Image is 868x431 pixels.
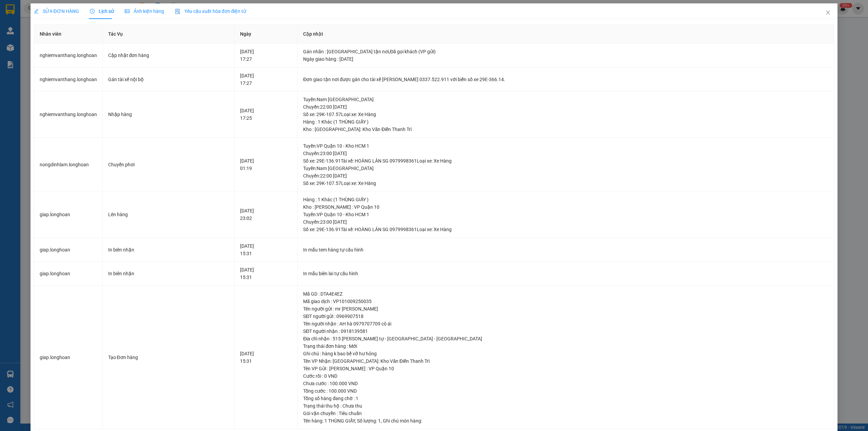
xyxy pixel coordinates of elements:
[303,313,828,320] div: SĐT người gửi : 0969907518
[125,9,130,14] span: picture
[240,242,292,257] div: [DATE] 15:31
[303,142,828,165] div: Tuyến : VP Quận 10 - Kho HCM 1 Chuyến: 23:00 [DATE] Số xe: 29E-136.91 Tài xế: HOÀNG LÂN SG 097999...
[303,350,828,357] div: Ghi chú : hàng k bao bể vỡ hư hỏng
[303,305,828,313] div: Tên người gửi : mr [PERSON_NAME]
[240,107,292,122] div: [DATE] 17:25
[303,203,828,211] div: Kho : [PERSON_NAME] : VP Quận 10
[303,298,828,305] div: Mã giao dịch : VP101009250035
[125,8,164,14] span: Ảnh kiện hàng
[303,48,828,55] div: Gán nhãn : [GEOGRAPHIC_DATA] tận nơi,Đã gọi khách (VP gửi)
[240,157,292,172] div: [DATE] 01:19
[34,25,103,43] th: Nhân viên
[108,211,229,218] div: Lên hàng
[303,211,828,233] div: Tuyến : VP Quận 10 - Kho HCM 1 Chuyến: 23:00 [DATE] Số xe: 29E-136.91 Tài xế: HOÀNG LÂN SG 097999...
[303,357,828,365] div: Tên VP Nhận: [GEOGRAPHIC_DATA]: Kho Văn Điển Thanh Trì
[175,9,180,14] img: icon
[303,402,828,410] div: Trạng thái thu hộ : Chưa thu
[303,395,828,402] div: Tổng số hàng đang chờ : 1
[303,335,828,342] div: Địa chỉ nhận : 515 [PERSON_NAME] tự - [GEOGRAPHIC_DATA] - [GEOGRAPHIC_DATA]
[34,138,103,192] td: nongdinhlam.longhoan
[240,48,292,63] div: [DATE] 17:27
[34,8,79,14] span: SỬA ĐƠN HÀNG
[34,286,103,429] td: giap.longhoan
[34,43,103,68] td: nghiemvanthang.longhoan
[34,191,103,238] td: giap.longhoan
[108,246,229,254] div: In biên nhận
[303,55,828,63] div: Ngày giao hàng : [DATE]
[303,96,828,118] div: Tuyến : Nam [GEOGRAPHIC_DATA] Chuyến: 22:00 [DATE] Số xe: 29K-107.57 Loại xe: Xe Hàng
[175,8,246,14] span: Yêu cầu xuất hóa đơn điện tử
[90,9,95,14] span: clock-circle
[303,380,828,387] div: Chưa cước : 100.000 VND
[108,270,229,277] div: In biên nhận
[34,68,103,92] td: nghiemvanthang.longhoan
[825,10,831,15] span: close
[303,246,828,254] div: In mẫu tem hàng tự cấu hình
[34,9,39,14] span: edit
[298,25,834,43] th: Cập nhật
[108,354,229,361] div: Tạo Đơn hàng
[303,196,828,203] div: Hàng : 1 Khác (1 THÙNG GIẤY )
[108,161,229,168] div: Chuyển phơi
[34,262,103,286] td: giap.longhoan
[235,25,298,43] th: Ngày
[303,327,828,335] div: SĐT người nhận : 0918139581
[303,126,828,133] div: Kho : [GEOGRAPHIC_DATA]: Kho Văn Điển Thanh Trì
[303,417,828,425] div: Tên hàng: , Số lượng: , Ghi chú món hàng:
[303,270,828,277] div: In mẫu biên lai tự cấu hình
[240,350,292,365] div: [DATE] 15:31
[240,207,292,222] div: [DATE] 23:02
[303,387,828,395] div: Tổng cước : 100.000 VND
[34,91,103,138] td: nghiemvanthang.longhoan
[90,8,114,14] span: Lịch sử
[303,76,828,83] div: Đơn giao tận nơi được gán cho tài xế [PERSON_NAME] 0337.522.911 với biển số xe 29E-366.14.
[240,266,292,281] div: [DATE] 15:31
[103,25,235,43] th: Tác Vụ
[240,72,292,87] div: [DATE] 17:27
[818,3,837,22] button: Close
[108,76,229,83] div: Gán tài xế nội bộ
[303,365,828,372] div: Tên VP Gửi : [PERSON_NAME] : VP Quận 10
[108,52,229,59] div: Cập nhật đơn hàng
[324,418,355,424] span: 1 THÙNG GIẤY
[34,238,103,262] td: giap.longhoan
[303,320,828,327] div: Tên người nhận : AH hà 0979707709 cô ái
[378,418,381,424] span: 1
[303,372,828,380] div: Cước rồi : 0 VND
[303,118,828,126] div: Hàng : 1 Khác (1 THÙNG GIẤY )
[108,111,229,118] div: Nhập hàng
[303,342,828,350] div: Trạng thái đơn hàng : Mới
[303,165,828,187] div: Tuyến : Nam [GEOGRAPHIC_DATA] Chuyến: 22:00 [DATE] Số xe: 29K-107.57 Loại xe: Xe Hàng
[303,410,828,417] div: Gói vận chuyển : Tiêu chuẩn
[303,290,828,298] div: Mã GD : DTA4E4EZ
